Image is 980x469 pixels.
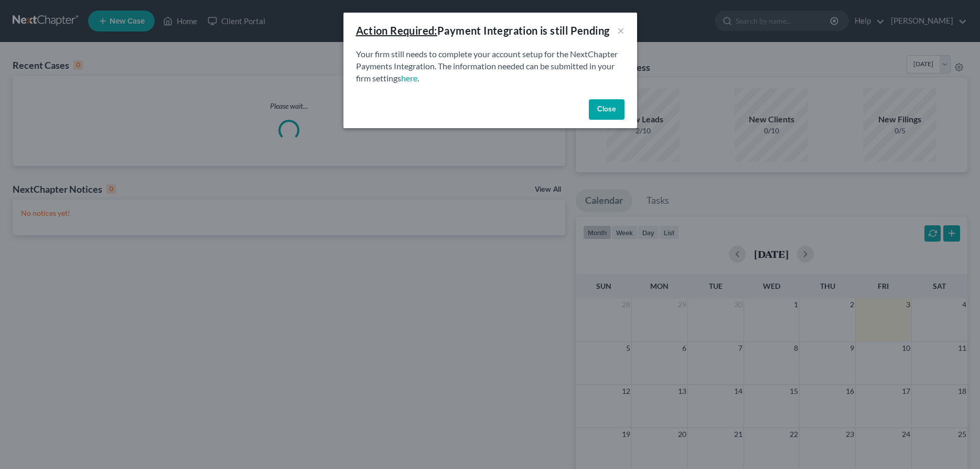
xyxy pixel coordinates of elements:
button: Close [589,99,624,120]
p: Your firm still needs to complete your account setup for the NextChapter Payments Integration. Th... [356,48,624,85]
div: Payment Integration is still Pending [356,23,610,38]
u: Action Required: [356,24,437,37]
a: here [401,73,417,83]
button: × [617,24,624,37]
